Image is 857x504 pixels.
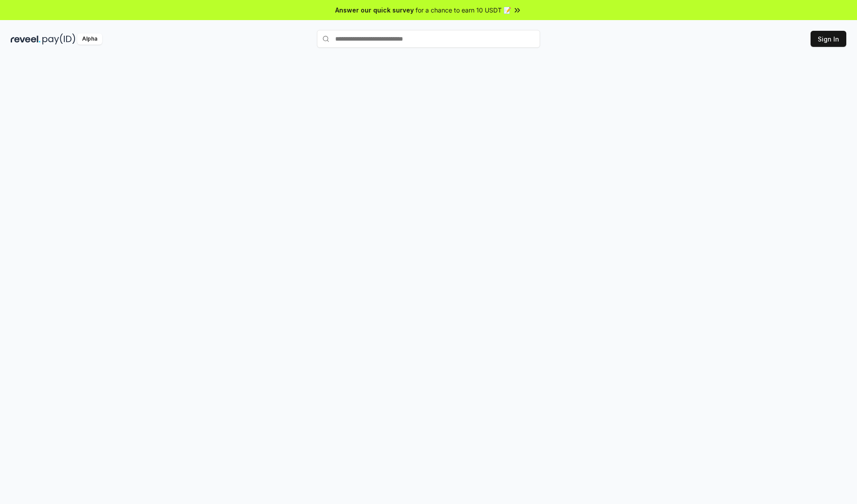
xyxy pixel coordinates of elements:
button: Sign In [811,31,846,47]
img: reveel_dark [11,33,41,45]
div: Alpha [77,33,102,45]
img: pay_id [42,33,75,45]
span: Answer our quick survey [335,5,414,15]
span: for a chance to earn 10 USDT 📝 [416,5,511,15]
